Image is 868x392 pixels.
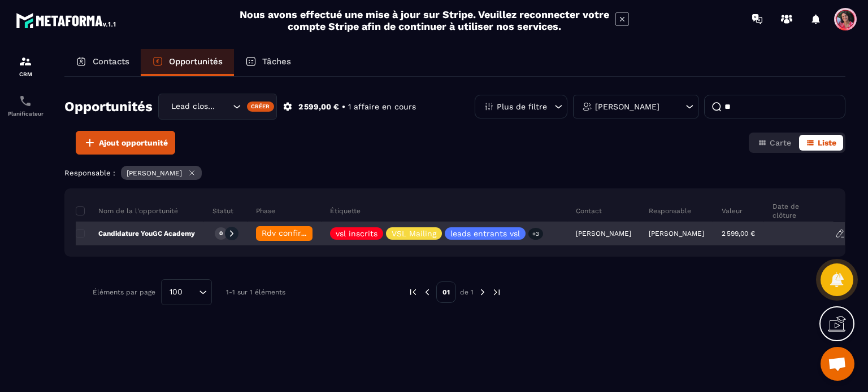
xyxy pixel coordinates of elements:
[3,111,48,117] p: Planificateur
[772,202,824,220] p: Date de clôture
[262,56,291,67] p: Tâches
[234,49,302,76] a: Tâches
[330,206,361,215] p: Étiquette
[16,10,118,30] img: logo
[348,102,416,112] p: 1 affaire en cours
[336,230,377,237] p: vsl inscrits
[576,206,602,215] p: Contact
[76,131,175,155] button: Ajout opportunité
[219,230,223,237] p: 0
[247,102,275,112] div: Créer
[166,286,186,298] span: 100
[422,287,432,297] img: prev
[99,137,168,148] span: Ajout opportunité
[342,102,345,112] p: •
[186,286,196,298] input: Search for option
[649,206,691,215] p: Responsable
[649,230,704,237] p: [PERSON_NAME]
[19,94,32,108] img: scheduler
[722,206,743,215] p: Valeur
[219,100,230,113] input: Search for option
[722,230,755,237] p: 2 599,00 €
[3,86,48,125] a: schedulerschedulerPlanificateur
[497,103,547,111] p: Plus de filtre
[595,103,659,111] p: [PERSON_NAME]
[492,287,502,297] img: next
[93,288,155,296] p: Éléments par page
[127,169,182,177] p: [PERSON_NAME]
[93,56,129,67] p: Contacts
[392,230,436,237] p: VSL Mailing
[799,135,843,151] button: Liste
[3,71,48,77] p: CRM
[3,46,48,86] a: formationformationCRM
[408,287,418,297] img: prev
[436,281,456,303] p: 01
[256,206,275,215] p: Phase
[821,347,854,381] div: Ouvrir le chat
[161,279,212,305] div: Search for option
[239,8,610,32] h2: Nous avons effectué une mise à jour sur Stripe. Veuillez reconnecter votre compte Stripe afin de ...
[751,135,798,151] button: Carte
[770,138,791,147] span: Carte
[141,49,234,76] a: Opportunités
[818,138,836,147] span: Liste
[76,229,195,238] p: Candidature YouGC Academy
[169,56,223,67] p: Opportunités
[64,169,115,177] p: Responsable :
[262,228,325,237] span: Rdv confirmé ✅
[76,206,178,215] p: Nom de la l'opportunité
[478,287,488,297] img: next
[450,230,520,237] p: leads entrants vsl
[64,49,141,76] a: Contacts
[528,228,543,240] p: +3
[212,206,233,215] p: Statut
[460,288,474,297] p: de 1
[64,95,153,118] h2: Opportunités
[226,288,285,296] p: 1-1 sur 1 éléments
[19,55,32,68] img: formation
[168,100,219,113] span: Lead closing
[158,94,277,120] div: Search for option
[298,102,339,112] p: 2 599,00 €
